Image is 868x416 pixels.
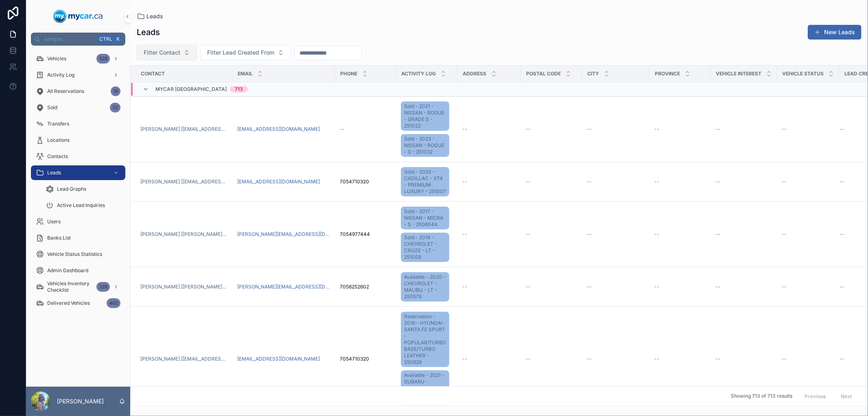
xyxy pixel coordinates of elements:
a: -- [782,178,834,185]
a: [PERSON_NAME][EMAIL_ADDRESS][DOMAIN_NAME] [237,231,330,238]
button: Select Button [200,45,291,60]
a: Sold32 [31,100,125,115]
span: Vehicles Inventory Checklist [47,280,93,293]
a: [EMAIL_ADDRESS][DOMAIN_NAME] [237,356,330,362]
a: -- [654,284,706,290]
span: -- [840,126,844,132]
a: Banks List [31,231,125,245]
a: [PERSON_NAME][EMAIL_ADDRESS][DOMAIN_NAME] [237,284,330,290]
a: -- [462,284,516,290]
span: Delivered Vehicles [47,300,90,306]
a: Delivered Vehicles462 [31,296,125,310]
a: [EMAIL_ADDRESS][DOMAIN_NAME] [237,178,330,185]
a: Vehicle Status Statistics [31,247,125,262]
a: -- [782,126,834,132]
span: -- [587,126,592,132]
div: 462 [107,298,120,308]
span: -- [462,356,467,362]
span: Activity Log [47,72,74,78]
div: 19 [111,86,120,96]
span: -- [840,284,844,290]
span: -- [782,231,787,238]
a: Reservation - 2016 - HYUNDAI - SANTA FE SPORT - POPULAR/TURBO BASE/TURBO LEATHER - 250929Availabl... [401,310,453,408]
a: -- [654,231,706,238]
a: -- [654,126,706,132]
a: -- [782,231,834,238]
a: -- [587,126,645,132]
span: Banks List [47,235,71,241]
a: Available - 2020 - CHEVROLET - MALIBU - LT - 250576 [401,272,449,302]
a: [PERSON_NAME] [[EMAIL_ADDRESS][DOMAIN_NAME]] [140,126,227,132]
a: -- [715,231,772,238]
span: -- [840,178,844,185]
a: [EMAIL_ADDRESS][DOMAIN_NAME] [237,356,320,362]
a: Contacts [31,149,125,164]
a: -- [526,284,577,290]
a: -- [587,356,645,362]
span: Locations [47,137,70,143]
a: [PERSON_NAME] [[EMAIL_ADDRESS][DOMAIN_NAME]] [140,178,227,185]
span: -- [587,356,592,362]
a: -- [526,126,577,132]
span: -- [462,284,467,290]
span: -- [840,356,844,362]
a: -- [340,126,391,132]
span: Vehicles [47,55,66,62]
a: Sold - 2020 - CADILLAC - XT4 - PREMIUM LUXURY - 251007 [401,165,453,198]
span: Postal Code [526,70,561,77]
span: Lead Graphs [57,186,86,192]
span: Filter Contact [144,48,180,57]
a: Sold - 2023 - NISSAN - ROGUE - S - 251032 [401,134,449,157]
span: Filter Lead Created From [207,48,274,57]
span: -- [340,126,345,132]
span: -- [526,284,531,290]
span: Showing 713 of 713 results [731,393,792,400]
span: Jump to... [44,36,95,42]
span: Sold - 2017 - NISSAN - MICRA - S - 250604A [404,208,446,228]
span: Available - 2021 - SUBARU - CROSSTREK - PREMIUM - 250690 [404,372,446,405]
span: Address [463,70,486,77]
a: Lead Graphs [41,182,125,196]
span: 7054710320 [340,178,369,185]
span: -- [715,126,720,132]
a: [PERSON_NAME] [[PERSON_NAME][EMAIL_ADDRESS][DOMAIN_NAME]] [140,231,227,238]
a: [PERSON_NAME] [[EMAIL_ADDRESS][DOMAIN_NAME]] [140,356,227,362]
a: [EMAIL_ADDRESS][DOMAIN_NAME] [237,126,330,132]
span: -- [715,231,720,238]
a: 7054977444 [340,231,391,238]
span: -- [715,178,720,185]
a: -- [782,284,834,290]
div: 328 [96,54,110,64]
a: Sold - 2021 - NISSAN - ROGUE - GRADE S - 251022 [401,101,449,131]
span: K [115,36,121,42]
a: Transfers [31,117,125,131]
a: -- [462,356,516,362]
span: -- [587,178,592,185]
a: -- [587,231,645,238]
span: 7058252602 [340,284,369,290]
div: 328 [96,282,110,292]
span: Admin Dashboard [47,267,88,274]
span: -- [715,356,720,362]
div: 713 [235,86,243,92]
span: -- [462,126,467,132]
a: Available - 2020 - CHEVROLET - MALIBU - LT - 250576 [401,271,453,303]
a: [EMAIL_ADDRESS][DOMAIN_NAME] [237,126,320,132]
a: -- [715,284,772,290]
span: -- [526,231,531,238]
a: [PERSON_NAME] [[PERSON_NAME][EMAIL_ADDRESS][DOMAIN_NAME]] [140,284,227,290]
span: Available - 2020 - CHEVROLET - MALIBU - LT - 250576 [404,274,446,300]
a: Reservation - 2016 - HYUNDAI - SANTA FE SPORT - POPULAR/TURBO BASE/TURBO LEATHER - 250929 [401,312,449,367]
span: -- [462,231,467,238]
span: -- [782,284,787,290]
span: -- [715,284,720,290]
span: Reservation - 2016 - HYUNDAI - SANTA FE SPORT - POPULAR/TURBO BASE/TURBO LEATHER - 250929 [404,313,446,365]
span: -- [654,284,659,290]
span: Leads [146,12,163,20]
